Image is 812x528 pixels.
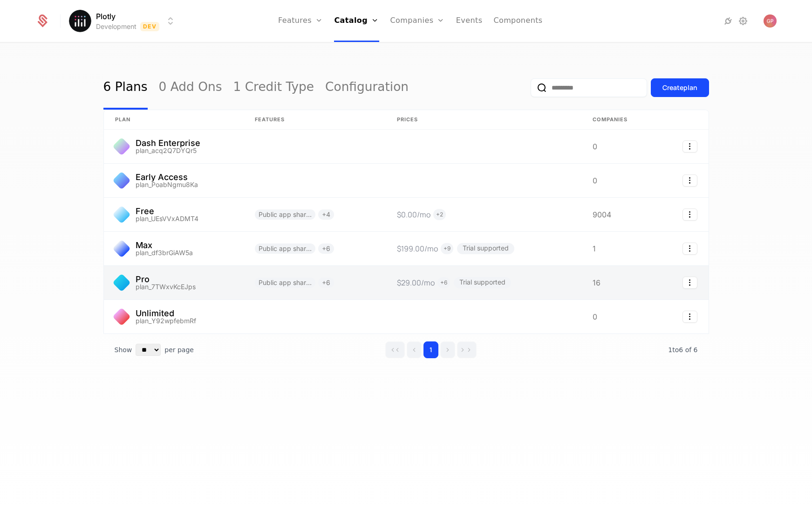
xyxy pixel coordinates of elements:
img: Plotly [69,10,91,32]
button: Go to first page [385,341,405,358]
button: Select action [682,174,697,187]
a: 1 Credit Type [233,66,314,110]
th: Features [244,110,386,130]
span: per page [164,345,194,354]
div: Development [96,22,136,31]
button: Select environment [72,11,176,31]
button: Select action [682,208,697,221]
a: Integrations [723,15,734,27]
button: Go to page 1 [423,341,438,358]
div: Page navigation [385,341,477,358]
a: 0 Add Ons [159,66,222,110]
img: Gregory Paciga [764,14,777,28]
span: 1 to 6 of [668,346,693,354]
button: Select action [682,311,697,323]
button: Go to previous page [407,341,422,358]
button: Go to next page [440,341,455,358]
span: 6 [668,346,697,354]
button: Go to last page [457,341,477,358]
span: Plotly [96,11,116,22]
th: plan [104,110,244,130]
button: Select action [682,277,697,289]
a: Configuration [325,66,409,110]
button: Open user button [764,14,777,28]
a: Settings [737,15,749,27]
span: Dev [140,22,159,31]
span: Show [115,345,132,354]
select: Select page size [136,344,161,356]
div: Table pagination [103,334,709,366]
div: Create plan [662,83,697,92]
button: Select action [682,140,697,153]
button: Select action [682,243,697,255]
th: Companies [581,110,656,130]
a: 6 Plans [103,66,148,110]
th: Prices [386,110,581,130]
button: Createplan [651,78,709,97]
